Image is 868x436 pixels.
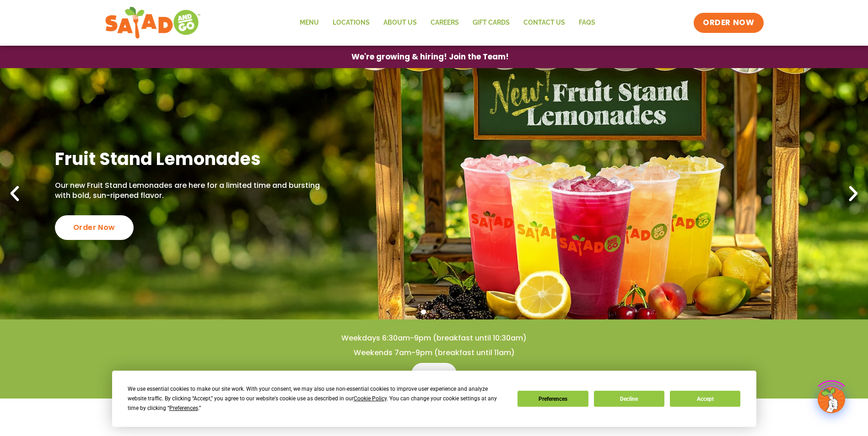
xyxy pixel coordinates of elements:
h4: Weekdays 6:30am-9pm (breakfast until 10:30am) [18,333,850,343]
div: Next slide [843,184,863,204]
a: We're growing & hiring! Join the Team! [338,46,523,68]
span: Menu [422,368,446,379]
span: Preferences [169,405,198,411]
span: Go to slide 2 [431,309,437,314]
button: Accept [670,391,740,407]
a: FAQs [572,12,602,33]
button: Preferences [518,391,588,407]
p: Our new Fruit Stand Lemonades are here for a limited time and bursting with bold, sun-ripened fla... [55,181,323,201]
span: We're growing & hiring! Join the Team! [351,53,509,61]
nav: Menu [293,12,602,33]
a: Contact Us [517,12,572,33]
span: Go to slide 1 [421,309,426,314]
div: Order Now [55,215,134,240]
span: Go to slide 3 [442,309,447,314]
span: ORDER NOW [703,17,754,28]
a: Careers [424,12,466,33]
div: We use essential cookies to make our site work. With your consent, we may also use non-essential ... [128,384,507,413]
span: Cookie Policy [354,395,387,402]
h4: Weekends 7am-9pm (breakfast until 11am) [18,348,850,358]
h2: Fruit Stand Lemonades [55,148,323,170]
a: Menu [411,363,457,385]
a: ORDER NOW [694,13,763,33]
img: new-SAG-logo-768×292 [105,5,201,41]
a: Locations [326,12,377,33]
a: About Us [377,12,424,33]
div: Previous slide [5,184,25,204]
button: Decline [594,391,664,407]
a: Menu [293,12,326,33]
div: Cookie Consent Prompt [112,371,756,427]
a: GIFT CARDS [466,12,517,33]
